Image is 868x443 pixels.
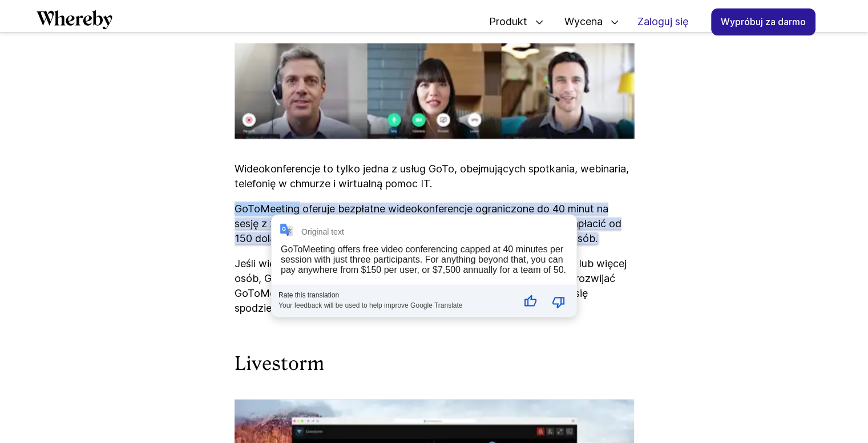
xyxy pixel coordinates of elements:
[235,353,324,374] font: Livestorm
[278,299,513,309] div: Your feedback will be used to help improve Google Translate
[281,244,566,275] div: GoToMeeting offers free video conferencing capped at 40 minutes per session with just three parti...
[278,291,513,299] div: Rate this translation
[516,288,544,315] button: Good translation
[235,257,627,314] font: Jeśli więc jesteś małym zespołem i chcesz organizować spotkania dla 3 lub więcej osób, GoToMeetin...
[235,203,621,244] font: GoToMeeting oferuje bezpłatne wideokonferencje ograniczone do 40 minut na sesję z zaledwie trzema...
[301,227,344,236] div: Original text
[545,288,572,315] button: Poor translation
[235,163,629,190] font: Wideokonferencje to tylko jedna z usług GoTo, obejmujących spotkania, webinaria, telefonię w chmu...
